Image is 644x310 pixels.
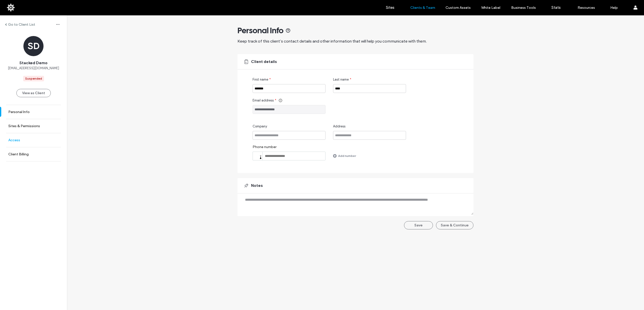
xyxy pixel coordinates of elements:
label: White Label [481,6,500,10]
button: View as Client [16,89,51,97]
input: Last name [333,84,406,93]
label: Stats [551,5,561,10]
label: Resources [578,6,595,10]
label: Access [8,138,20,142]
label: Client Billing [8,152,29,156]
label: Clients & Team [410,6,435,10]
input: First name [253,84,326,93]
label: Custom Assets [446,6,471,10]
input: Email address [253,105,326,114]
label: Sites [386,5,394,10]
span: Notes [251,183,263,188]
label: Go to Client List [8,22,35,27]
span: Personal Info [237,25,284,36]
span: Address [333,124,345,129]
label: Phone number [253,145,326,152]
span: Last name [333,77,349,82]
label: Personal Info [8,110,30,114]
span: Client details [251,59,277,64]
span: Stacked Demo [19,60,48,66]
label: Help [610,6,618,10]
button: Save & Continue [436,221,473,229]
button: Save [404,221,433,229]
input: Address [333,131,406,140]
label: Add number [338,151,356,160]
span: Company [253,124,267,129]
span: [EMAIL_ADDRESS][DOMAIN_NAME] [8,66,59,71]
span: Keep track of this client’s contact details and other information that will help you communicate ... [237,39,427,44]
span: Email address [253,98,274,103]
span: First name [253,77,268,82]
input: Company [253,131,326,140]
span: Help [11,4,22,8]
div: SD [23,36,44,56]
div: Suspended [25,76,42,81]
label: Business Tools [511,6,536,10]
label: Sites & Permissions [8,124,40,128]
